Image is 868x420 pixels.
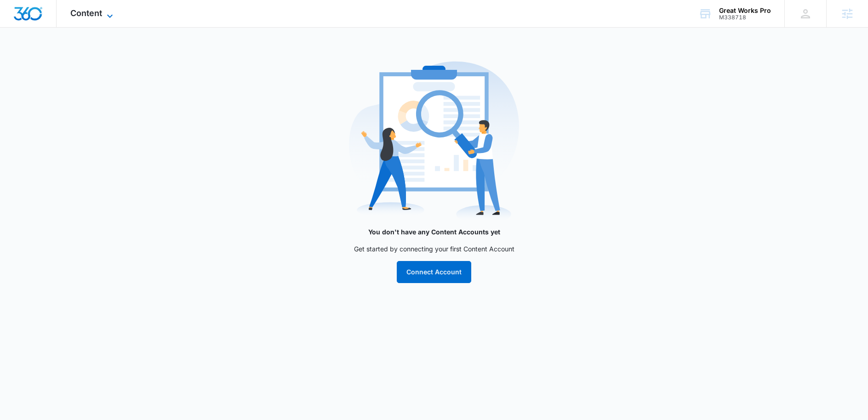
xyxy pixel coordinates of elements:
button: Connect Account [397,261,471,283]
div: account name [719,7,771,14]
p: You don't have any Content Accounts yet [250,227,618,237]
span: Content [70,8,102,18]
p: Get started by connecting your first Content Account [250,244,618,254]
img: no-preview.svg [349,57,519,227]
div: account id [719,14,771,21]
